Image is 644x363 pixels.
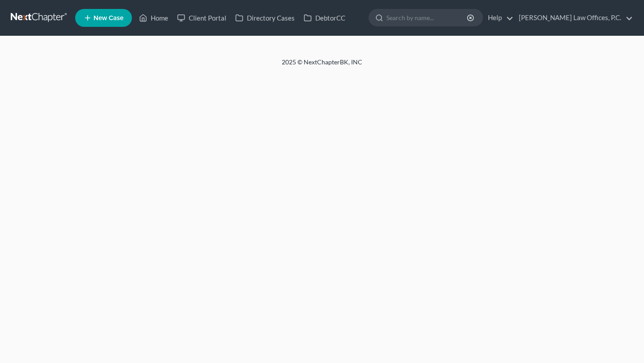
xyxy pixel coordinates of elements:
[93,15,123,21] span: New Case
[173,10,231,26] a: Client Portal
[514,10,633,26] a: [PERSON_NAME] Law Offices, P.C.
[386,9,468,26] input: Search by name...
[135,10,173,26] a: Home
[67,58,577,74] div: 2025 © NextChapterBK, INC
[483,10,513,26] a: Help
[231,10,299,26] a: Directory Cases
[299,10,350,26] a: DebtorCC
